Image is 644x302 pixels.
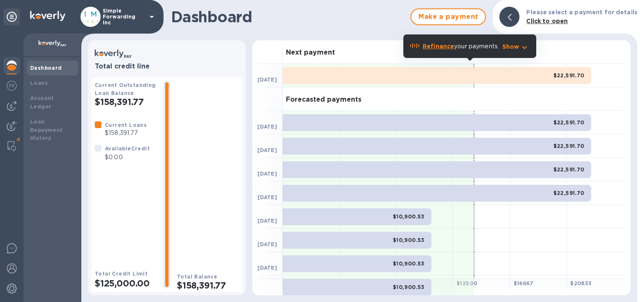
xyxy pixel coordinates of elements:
b: $ 20833 [570,280,592,286]
p: Simple Forwarding Inc [103,8,145,26]
h2: $125,000.00 [95,278,157,289]
button: Show [502,42,530,51]
h3: Forecasted payments [286,96,361,104]
b: [DATE] [257,265,277,271]
b: $10,900.53 [393,237,425,243]
h3: Total credit line [95,63,239,71]
b: Loans [30,80,48,86]
b: Refinance [423,43,454,50]
b: [DATE] [257,194,277,200]
b: Total Credit Limit [95,270,148,277]
b: Current Loans [105,122,147,128]
b: $22,591.70 [553,72,584,79]
b: Current Outstanding Loan Balance [95,82,156,96]
img: Logo [30,11,65,21]
b: [DATE] [257,76,277,83]
b: $10,900.53 [393,284,425,290]
b: $22,591.70 [553,143,584,149]
b: [DATE] [257,241,277,247]
img: Foreign exchange [7,81,17,91]
b: $ 16667 [514,280,533,286]
b: $10,900.53 [393,260,425,267]
p: Show [502,42,519,51]
b: Loan Repayment History [30,118,63,142]
b: Please select a payment for details [526,9,637,16]
p: your payments. [423,42,499,51]
h2: $158,391.77 [177,280,239,291]
h1: Dashboard [171,8,406,26]
div: Unpin categories [3,8,20,25]
b: Click to open [526,18,568,24]
p: $158,391.77 [105,129,147,137]
p: $0.00 [105,153,150,162]
b: Available Credit [105,145,150,152]
button: Make a payment [410,8,486,25]
b: [DATE] [257,147,277,153]
b: $10,900.53 [393,213,425,220]
b: [DATE] [257,218,277,224]
b: $22,591.70 [553,190,584,196]
b: [DATE] [257,123,277,130]
b: $22,591.70 [553,166,584,173]
b: Total Balance [177,273,217,280]
h3: Next payment [286,49,335,57]
h2: $158,391.77 [95,97,157,107]
b: Dashboard [30,65,62,71]
b: [DATE] [257,171,277,177]
span: Make a payment [418,12,478,22]
b: Account Ledger [30,95,54,110]
b: $22,591.70 [553,119,584,126]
